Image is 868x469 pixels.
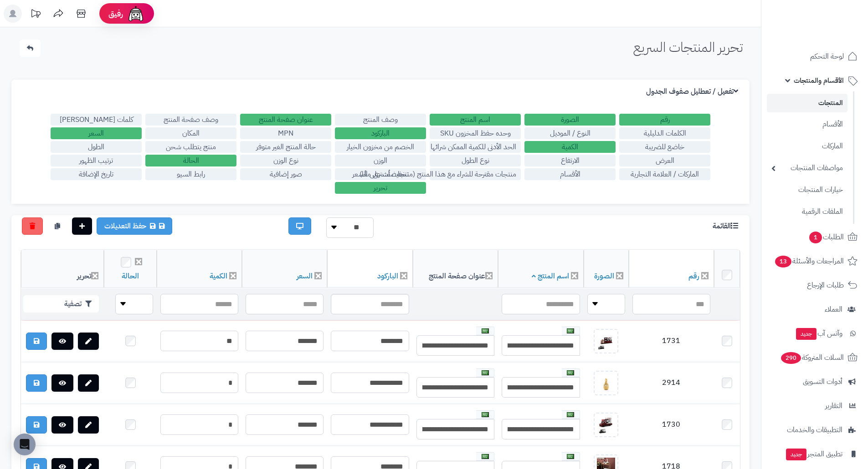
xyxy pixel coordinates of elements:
img: العربية [567,412,574,417]
a: مواصفات المنتجات [767,158,847,178]
span: 13 [775,256,791,267]
span: التطبيقات والخدمات [787,424,842,436]
span: 1 [809,232,822,243]
a: تطبيق المتجرجديد [767,443,863,465]
span: التقارير [825,399,842,412]
span: العملاء [825,303,842,316]
label: الحالة [145,155,236,166]
a: الكمية [210,271,227,282]
label: تاريخ الإضافة [51,168,142,180]
label: النوع / الموديل [524,127,616,139]
a: الحالة [122,271,139,282]
label: الارتفاع [524,155,616,166]
a: التطبيقات والخدمات [767,419,863,441]
label: الحد الأدنى للكمية الممكن شرائها [430,141,521,153]
a: أدوات التسويق [767,371,863,393]
label: الباركود [335,127,426,139]
a: لوحة التحكم [767,45,863,67]
a: الأقسام [767,115,847,134]
th: تحرير [21,250,104,288]
img: logo-2.png [806,7,859,26]
label: الخصم من مخزون الخيار [335,141,426,153]
a: الماركات [767,136,847,156]
span: 290 [781,352,801,364]
img: العربية [482,328,489,333]
label: المكان [145,127,236,139]
span: الأقسام والمنتجات [794,74,844,87]
label: الوزن [335,155,426,166]
a: حفظ التعديلات [97,217,172,235]
a: وآتس آبجديد [767,323,863,344]
span: جديد [796,328,817,340]
label: عنوان صفحة المنتج [240,114,331,126]
img: العربية [482,412,489,417]
a: السلات المتروكة290 [767,347,863,368]
img: العربية [482,370,489,375]
span: لوحة التحكم [810,50,844,63]
a: العملاء [767,298,863,320]
a: الملفات الرقمية [767,202,847,222]
label: نوع الوزن [240,155,331,166]
span: رفيق [108,8,123,19]
label: اسم المنتج [430,114,521,126]
a: اسم المنتج [532,271,569,282]
h1: تحرير المنتجات السريع [633,40,743,55]
label: الكلمات الدليلية [619,127,710,139]
div: Open Intercom Messenger [14,434,36,455]
a: الصورة [594,271,614,282]
a: التقارير [767,395,863,417]
td: 1730 [629,404,714,446]
label: العرض [619,155,710,166]
label: الأقسام [524,168,616,180]
label: الماركات / العلامة التجارية [619,168,710,180]
span: أدوات التسويق [803,375,842,388]
label: MPN [240,127,331,139]
label: وحده حفظ المخزون SKU [430,127,521,139]
label: نوع الطول [430,155,521,166]
img: ai-face.png [127,5,145,23]
h3: تفعيل / تعطليل صفوف الجدول [646,87,740,96]
img: العربية [567,454,574,459]
span: طلبات الإرجاع [807,279,844,292]
label: خاضع للضريبة [619,141,710,153]
label: السعر [51,127,142,139]
label: رقم [619,114,710,126]
a: طلبات الإرجاع [767,274,863,296]
label: تخفيضات على السعر [335,168,426,180]
label: منتجات مقترحة للشراء مع هذا المنتج (منتجات تُشترى معًا) [430,168,521,180]
label: منتج يتطلب شحن [145,141,236,153]
td: 1731 [629,321,714,362]
img: العربية [482,454,489,459]
label: ترتيب الظهور [51,155,142,166]
label: حالة المنتج الغير متوفر [240,141,331,153]
label: الطول [51,141,142,153]
a: تحديثات المنصة [24,5,47,25]
label: كلمات [PERSON_NAME] [51,114,142,126]
a: السعر [297,271,313,282]
a: المنتجات [767,94,847,112]
button: تصفية [23,295,99,313]
a: خيارات المنتجات [767,180,847,200]
img: العربية [567,328,574,333]
span: تطبيق المتجر [785,448,842,460]
a: المراجعات والأسئلة13 [767,250,863,272]
a: الباركود [377,271,398,282]
span: السلات المتروكة [780,351,844,364]
label: وصف صفحة المنتج [145,114,236,126]
label: وصف المنتج [335,114,426,126]
span: وآتس آب [795,327,842,340]
span: الطلبات [808,231,844,243]
span: المراجعات والأسئلة [774,255,844,267]
label: تحرير [335,182,426,194]
span: جديد [786,449,806,460]
img: العربية [567,370,574,375]
label: الكمية [524,141,616,153]
th: عنوان صفحة المنتج [413,250,498,288]
label: الصورة [524,114,616,126]
td: 2914 [629,363,714,404]
label: رابط السيو [145,168,236,180]
h3: القائمة [713,222,740,231]
a: رقم [688,271,699,282]
label: صور إضافية [240,168,331,180]
a: الطلبات1 [767,226,863,248]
